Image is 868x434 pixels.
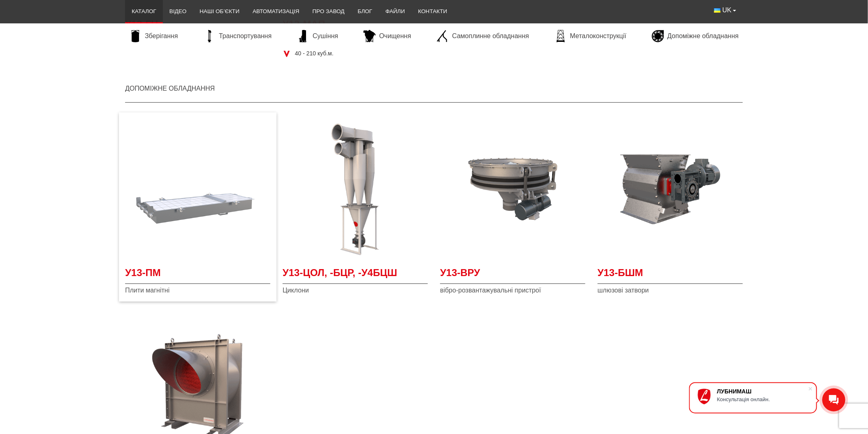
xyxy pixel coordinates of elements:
[598,116,743,262] a: Детальніше У13-БШМ
[440,286,585,295] span: вібро-розвантажувальні пристрої
[550,30,630,42] a: Металоконструкції
[295,50,333,58] span: 40 - 210 куб.м.
[440,266,585,284] a: У13-ВРУ
[722,6,731,15] span: UK
[667,32,739,41] span: Допоміжне обладнання
[570,32,626,41] span: Металоконструкції
[440,116,585,262] a: Детальніше У13-ВРУ
[283,266,428,284] a: У13-ЦОЛ, -БЦР, -У4БЦШ
[717,388,808,395] div: ЛУБНИМАШ
[432,30,533,42] a: Самоплинне обладнання
[598,286,743,295] span: шлюзові затвори
[283,116,428,262] a: Детальніше У13-ЦОЛ, -БЦР, -У4БЦШ
[125,266,270,284] a: У13-ПМ
[379,32,411,41] span: Очищення
[306,2,351,21] a: Про завод
[313,32,338,41] span: Сушіння
[125,116,270,262] a: Детальніше У13-ПМ
[163,2,193,21] a: Відео
[648,30,743,42] a: Допоміжне обладнання
[598,116,743,262] img: шлюзовий затвор
[125,2,163,21] a: Каталог
[379,2,412,21] a: Файли
[717,396,808,402] div: Консультація онлайн.
[246,2,306,21] a: Автоматизація
[293,30,342,42] a: Сушіння
[219,32,272,41] span: Транспортування
[351,2,379,21] a: Блог
[125,286,270,295] span: Плити магнітні
[708,2,743,18] button: UK
[598,266,743,284] a: У13-БШМ
[199,30,276,42] a: Транспортування
[283,286,428,295] span: Циклони
[359,30,415,42] a: Очищення
[411,2,454,21] a: Контакти
[125,30,182,42] a: Зберігання
[193,2,246,21] a: Наші об’єкти
[125,85,215,92] a: Допоміжне обладнання
[714,8,721,13] img: Українська
[145,32,178,41] span: Зберігання
[452,32,529,41] span: Самоплинне обладнання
